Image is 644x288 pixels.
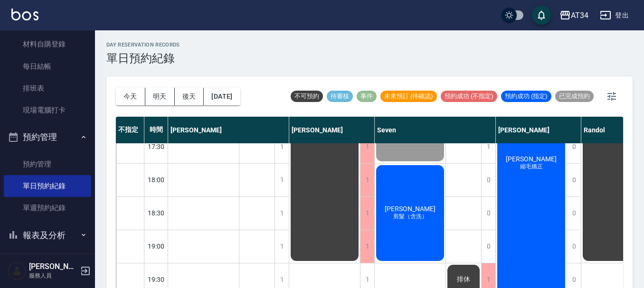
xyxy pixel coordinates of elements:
[175,88,204,105] button: 後天
[4,223,91,248] button: 報表及分析
[357,92,377,101] span: 事件
[360,164,374,196] div: 1
[375,117,496,143] div: Seven
[4,77,91,99] a: 排班表
[556,6,592,25] button: AT34
[4,197,91,219] a: 單週預約紀錄
[144,230,168,263] div: 19:00
[144,196,168,230] div: 18:30
[4,99,91,121] a: 現場電腦打卡
[504,155,559,163] span: [PERSON_NAME]
[518,163,545,171] span: 縮毛矯正
[481,230,495,263] div: 0
[567,230,581,263] div: 0
[116,117,144,143] div: 不指定
[380,92,437,101] span: 未來預訂 (待確認)
[567,164,581,196] div: 0
[289,117,375,143] div: [PERSON_NAME]
[11,9,38,20] img: Logo
[327,92,353,101] span: 待審核
[567,130,581,163] div: 0
[360,130,374,163] div: 1
[596,7,633,24] button: 登出
[29,262,77,271] h5: [PERSON_NAME]
[383,205,437,213] span: [PERSON_NAME]
[8,261,27,280] img: Person
[145,88,175,105] button: 明天
[555,92,594,101] span: 已完成預約
[4,247,91,272] button: 客戶管理
[360,197,374,230] div: 1
[4,175,91,197] a: 單日預約紀錄
[144,163,168,196] div: 18:00
[275,197,289,230] div: 1
[275,164,289,196] div: 1
[567,197,581,230] div: 0
[106,42,180,48] h2: day Reservation records
[4,56,91,77] a: 每日結帳
[144,117,168,143] div: 時間
[501,92,551,101] span: 預約成功 (指定)
[455,275,472,284] span: 排休
[168,117,289,143] div: [PERSON_NAME]
[360,230,374,263] div: 1
[144,130,168,163] div: 17:30
[481,130,495,163] div: 1
[391,213,429,221] span: 剪髮（含洗）
[532,6,551,25] button: save
[204,88,240,105] button: [DATE]
[571,9,588,21] div: AT34
[4,125,91,149] button: 預約管理
[4,153,91,175] a: 預約管理
[481,164,495,196] div: 0
[291,92,323,101] span: 不可預約
[481,197,495,230] div: 0
[496,117,581,143] div: [PERSON_NAME]
[275,130,289,163] div: 1
[106,52,180,65] h3: 單日預約紀錄
[29,271,77,280] p: 服務人員
[116,88,145,105] button: 今天
[4,33,91,55] a: 材料自購登錄
[275,230,289,263] div: 1
[441,92,497,101] span: 預約成功 (不指定)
